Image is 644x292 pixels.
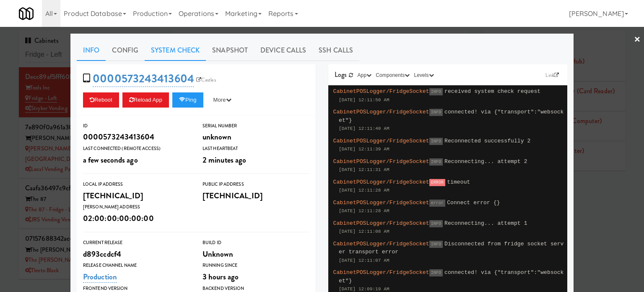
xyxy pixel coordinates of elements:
span: [DATE] 12:11:28 AM [339,188,390,193]
span: CabinetPOSLogger/FridgeSocket [333,220,429,226]
div: Current Release [83,239,190,247]
span: CabinetPOSLogger/FridgeSocket [333,138,429,144]
a: System Check [145,40,206,61]
div: 0000573243413604 [83,130,190,144]
span: 2 minutes ago [203,154,246,166]
span: Connect error {} [447,200,500,206]
span: connected! via {"transport":"websocket"} [339,269,564,284]
div: Release Channel Name [83,261,190,270]
span: INFO [429,158,443,166]
span: a few seconds ago [83,154,138,166]
span: Reconnected successfully 2 [444,138,530,144]
div: Build Id [203,239,309,247]
span: [DATE] 12:11:31 AM [339,167,390,172]
span: CabinetPOSLogger/FridgeSocket [333,158,429,165]
a: SSH Calls [312,40,359,61]
span: INFO [429,109,443,116]
span: Logs [335,70,347,79]
a: Snapshot [206,40,254,61]
span: INFO [429,241,443,248]
button: Components [374,71,412,79]
span: Reconnecting... attempt 2 [444,158,527,165]
div: [PERSON_NAME] Address [83,203,190,211]
div: Running Since [203,261,309,270]
div: Last Connected (Remote Access) [83,145,190,153]
div: [TECHNICAL_ID] [83,189,190,203]
span: INFO [429,220,443,227]
a: Link [543,71,561,79]
span: ERROR [429,179,446,186]
div: d893ccdcf4 [83,247,190,261]
span: [DATE] 12:11:28 AM [339,208,390,213]
a: × [634,27,641,53]
span: [DATE] 12:11:39 AM [339,147,390,152]
span: CabinetPOSLogger/FridgeSocket [333,179,429,185]
div: [TECHNICAL_ID] [203,189,309,203]
span: [DATE] 12:09:19 AM [339,287,390,292]
span: CabinetPOSLogger/FridgeSocket [333,241,429,247]
span: Disconnected from fridge socket server transport error [339,241,564,255]
a: Info [77,40,106,61]
span: Reconnecting... attempt 1 [444,220,527,226]
span: CabinetPOSLogger/FridgeSocket [333,88,429,95]
span: CabinetPOSLogger/FridgeSocket [333,109,429,115]
div: Serial Number [203,122,309,130]
span: INFO [429,138,443,145]
button: Reload App [122,92,169,108]
div: unknown [203,130,309,144]
span: [DATE] 12:11:40 AM [339,126,390,131]
span: [DATE] 12:11:08 AM [339,229,390,234]
button: Levels [412,71,436,79]
span: INFO [429,88,443,95]
a: Device Calls [254,40,312,61]
div: ID [83,122,190,130]
a: Config [106,40,145,61]
span: connected! via {"transport":"websocket"} [339,109,564,124]
span: [DATE] 12:11:50 AM [339,97,390,103]
a: Production [83,271,117,283]
span: CabinetPOSLogger/FridgeSocket [333,269,429,276]
div: Last Heartbeat [203,145,309,153]
div: Local IP Address [83,180,190,189]
a: Castles [194,76,218,84]
span: CabinetPOSLogger/FridgeSocket [333,200,429,206]
span: INFO [429,269,443,276]
span: timeout [447,179,470,185]
div: Unknown [203,247,309,261]
a: 0000573243413604 [93,71,194,87]
span: received system check request [444,88,540,95]
div: 02:00:00:00:00:00 [83,211,190,226]
span: error [429,200,446,207]
span: 3 hours ago [203,271,239,282]
button: Ping [172,92,203,108]
button: App [356,71,374,79]
button: Reboot [83,92,119,108]
div: Public IP Address [203,180,309,189]
img: Micromart [19,6,34,21]
button: More [207,92,238,108]
span: [DATE] 12:11:07 AM [339,258,390,263]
